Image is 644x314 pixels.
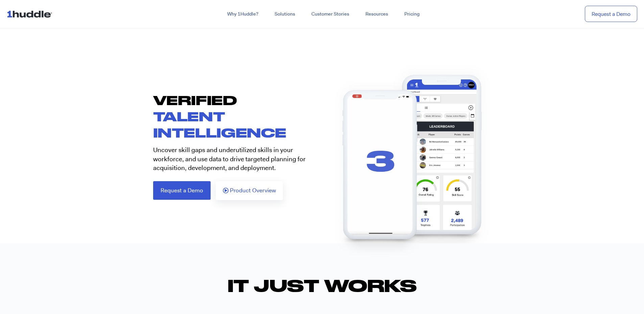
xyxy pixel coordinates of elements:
a: Product Overview [216,181,283,200]
img: ... [7,7,55,20]
a: Request a Demo [585,6,637,22]
h1: VERIFIED [153,92,322,141]
a: Solutions [266,8,303,20]
a: Pricing [396,8,428,20]
span: Request a Demo [161,188,203,193]
a: Request a Demo [153,181,211,200]
a: Why 1Huddle? [219,8,266,20]
a: Customer Stories [303,8,357,20]
span: Product Overview [230,188,276,194]
a: Resources [357,8,396,20]
p: Uncover skill gaps and underutilized skills in your workforce, and use data to drive targeted pla... [153,146,317,173]
span: TALENT INTELLIGENCE [153,108,287,140]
